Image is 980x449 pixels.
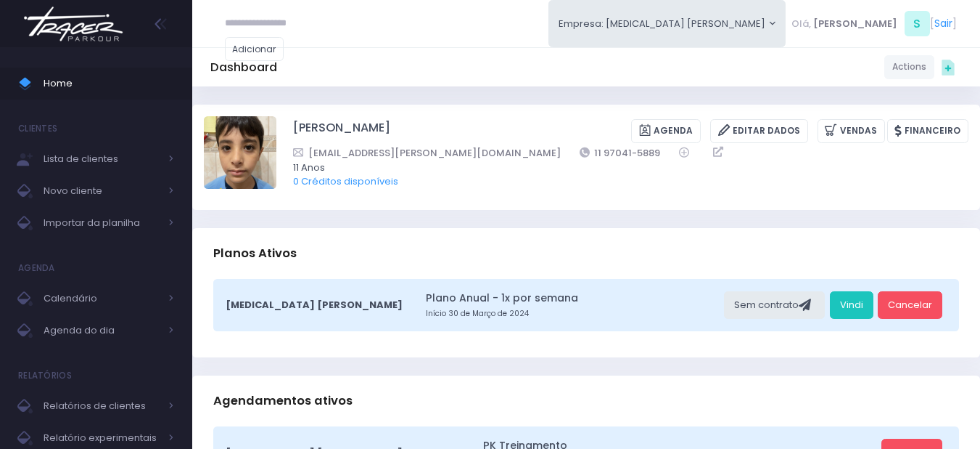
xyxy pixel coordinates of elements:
[225,37,284,61] a: Adicionar
[818,119,885,143] a: Vendas
[18,114,57,143] h4: Clientes
[44,321,160,340] span: Agenda do dia
[204,116,276,189] img: Arthur Castro
[44,289,160,308] span: Calendário
[204,116,276,193] label: Alterar foto de perfil
[293,161,950,175] span: 11 Anos
[426,308,720,320] small: Início 30 de Março de 2024
[293,174,398,188] a: 0 Créditos disponíveis
[724,291,825,319] div: Sem contrato
[226,298,403,312] span: [MEDICAL_DATA] [PERSON_NAME]
[830,291,873,319] a: Vindi
[44,74,174,93] span: Home
[934,53,962,81] div: Quick actions
[786,7,962,40] div: [ ]
[293,145,561,161] a: [EMAIL_ADDRESS][PERSON_NAME][DOMAIN_NAME]
[905,11,930,36] span: S
[791,17,811,31] span: Olá,
[44,214,160,232] span: Importar da planilha
[293,119,390,143] a: [PERSON_NAME]
[44,182,160,201] span: Novo cliente
[878,291,942,319] a: Cancelar
[210,60,277,75] h5: Dashboard
[18,361,72,390] h4: Relatórios
[631,119,701,143] a: Agenda
[18,254,55,283] h4: Agenda
[44,150,160,169] span: Lista de clientes
[580,145,661,161] a: 11 97041-5889
[426,291,720,306] a: Plano Anual - 1x por semana
[213,232,297,274] h3: Planos Ativos
[710,119,808,143] a: Editar Dados
[213,380,353,421] h3: Agendamentos ativos
[44,429,160,448] span: Relatório experimentais
[884,55,934,79] a: Actions
[887,119,968,143] a: Financeiro
[934,16,952,31] a: Sair
[813,17,897,31] span: [PERSON_NAME]
[44,397,160,416] span: Relatórios de clientes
